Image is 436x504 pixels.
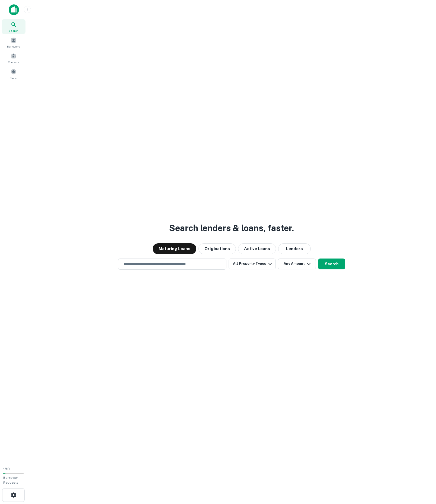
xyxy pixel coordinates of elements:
[238,243,276,254] button: Active Loans
[409,461,436,487] iframe: Chat Widget
[3,467,10,471] span: 1 / 10
[2,51,25,65] a: Contacts
[2,19,25,34] a: Search
[229,259,276,269] button: All Property Types
[2,35,25,50] a: Borrowers
[278,259,316,269] button: Any Amount
[153,243,196,254] button: Maturing Loans
[198,243,236,254] button: Originations
[3,476,18,484] span: Borrower Requests
[278,243,311,254] button: Lenders
[318,259,345,269] button: Search
[8,60,19,64] span: Contacts
[10,76,18,80] span: Saved
[7,44,20,49] span: Borrowers
[2,67,25,81] a: Saved
[9,29,18,33] span: Search
[169,222,294,235] h3: Search lenders & loans, faster.
[9,4,19,15] img: capitalize-icon.png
